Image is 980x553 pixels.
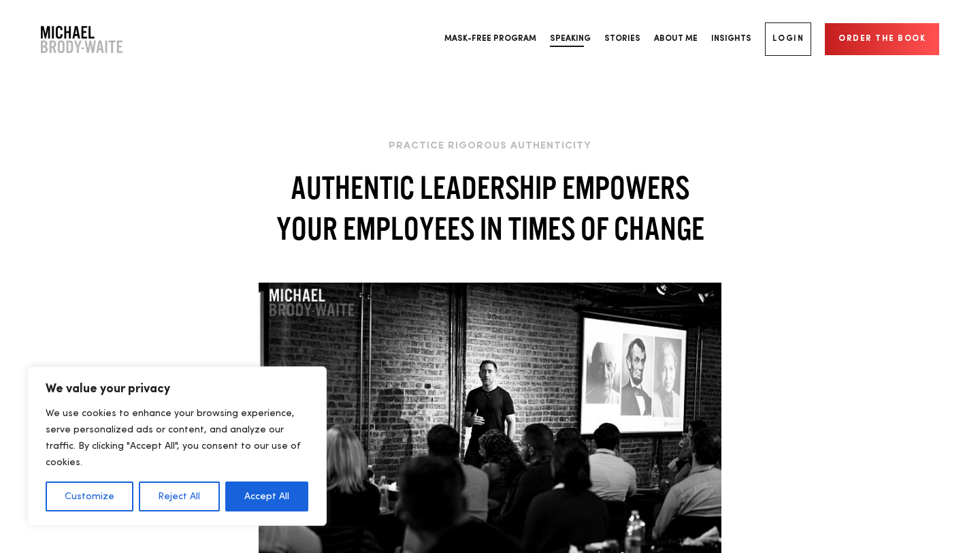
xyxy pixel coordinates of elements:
button: Accept All [225,481,308,511]
h2: Authentic leadership empowers your employees in times of change [259,167,721,249]
p: We value your privacy [46,381,308,397]
a: Mask-Free Program [438,14,543,65]
a: Company Logo Company Logo [41,26,122,53]
a: Insights [704,14,758,65]
button: Customize [46,481,133,511]
a: Speaking [543,14,598,65]
a: About Me [647,14,704,65]
button: Reject All [139,481,219,511]
a: Stories [598,14,647,65]
a: Order the book [825,23,939,55]
div: We value your privacy [27,366,327,526]
a: Practice Rigorous Authenticity [389,141,591,151]
img: Company Logo [41,26,122,53]
p: We use cookies to enhance your browsing experience, serve personalized ads or content, and analyz... [46,405,308,471]
a: Login [765,22,812,56]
